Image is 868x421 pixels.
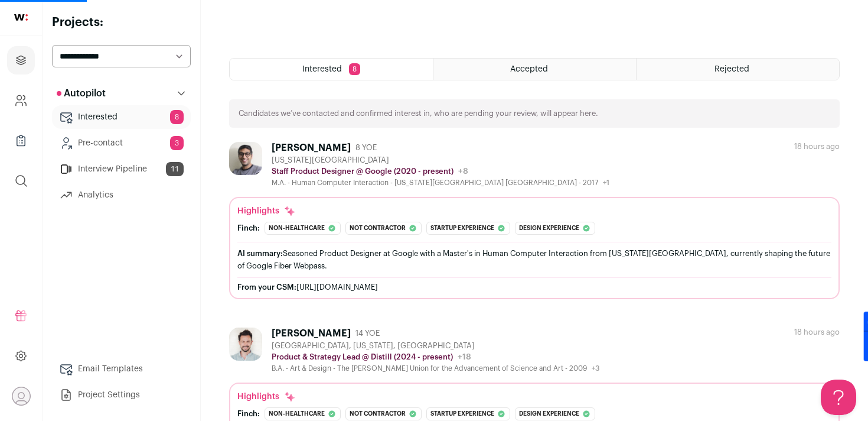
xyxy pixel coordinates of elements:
a: Pre-contact3 [52,131,191,155]
img: wellfound-shorthand-0d5821cbd27db2630d0214b213865d53afaa358527fdda9d0ea32b1df1b89c2c.svg [14,14,28,21]
span: +18 [458,353,471,361]
div: Seasoned Product Designer at Google with a Master's in Human Computer Interaction from [US_STATE]... [237,247,831,272]
a: Accepted [433,59,636,80]
a: Analytics [52,183,191,207]
img: bd65178412ce268c2638e12459f2a31418aba77c6b8ca330c31c89627430b32d.jpg [229,328,262,361]
div: Startup experience [426,222,510,235]
div: Finch: [237,409,260,419]
span: From your CSM: [237,283,296,291]
a: [PERSON_NAME] 8 YOE [US_STATE][GEOGRAPHIC_DATA] Staff Product Designer @ Google (2020 - present) ... [229,142,840,299]
div: 18 hours ago [794,142,840,151]
p: Product & Strategy Lead @ Distill (2024 - present) [272,352,453,362]
span: AI summary: [237,250,283,257]
span: 8 [170,110,184,124]
a: Company Lists [7,127,35,155]
a: Projects [7,46,35,75]
div: Highlights [237,205,296,217]
p: Autopilot [57,86,106,101]
div: Non-healthcare [265,407,341,420]
button: Open dropdown [12,387,31,406]
span: 14 YOE [355,329,380,338]
div: [URL][DOMAIN_NAME] [237,283,831,292]
div: B.A. - Art & Design - The [PERSON_NAME] Union for the Advancement of Science and Art - 2009 [272,364,599,373]
span: 3 [170,136,184,150]
iframe: Toggle Customer Support [821,380,856,415]
a: Interview Pipeline11 [52,157,191,181]
a: Rejected [637,59,839,80]
span: +8 [458,167,468,176]
button: Autopilot [52,82,191,105]
div: Design experience [515,407,595,420]
div: [PERSON_NAME] [272,142,351,154]
div: M.A. - Human Computer Interaction - [US_STATE][GEOGRAPHIC_DATA] [GEOGRAPHIC_DATA] - 2017 [272,178,609,187]
span: 11 [166,162,184,176]
div: Finch: [237,224,260,233]
span: Interested [302,65,342,73]
span: 8 YOE [355,143,377,153]
p: Staff Product Designer @ Google (2020 - present) [272,167,453,176]
img: 50b6d4a997a9801c82613c4f1e1f7bda5c2595ce7e86cde33ed5f89fc6c22b6f.jpg [229,142,262,175]
span: 8 [349,63,360,75]
div: Design experience [515,222,595,235]
span: +1 [603,179,609,186]
span: Accepted [510,65,548,73]
a: Email Templates [52,357,191,381]
a: Interested8 [52,105,191,129]
div: [GEOGRAPHIC_DATA], [US_STATE], [GEOGRAPHIC_DATA] [272,341,599,351]
a: Project Settings [52,383,191,407]
div: Highlights [237,391,296,403]
h2: Projects: [52,14,191,31]
span: Rejected [714,65,749,73]
div: [US_STATE][GEOGRAPHIC_DATA] [272,156,609,165]
div: Non-healthcare [265,222,341,235]
div: 18 hours ago [794,328,840,337]
div: Not contractor [345,407,422,420]
a: Company and ATS Settings [7,86,35,115]
p: Candidates we’ve contacted and confirmed interest in, who are pending your review, will appear here. [239,109,598,118]
span: +3 [592,365,599,372]
div: Startup experience [426,407,510,420]
div: Not contractor [345,222,422,235]
div: [PERSON_NAME] [272,328,351,339]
